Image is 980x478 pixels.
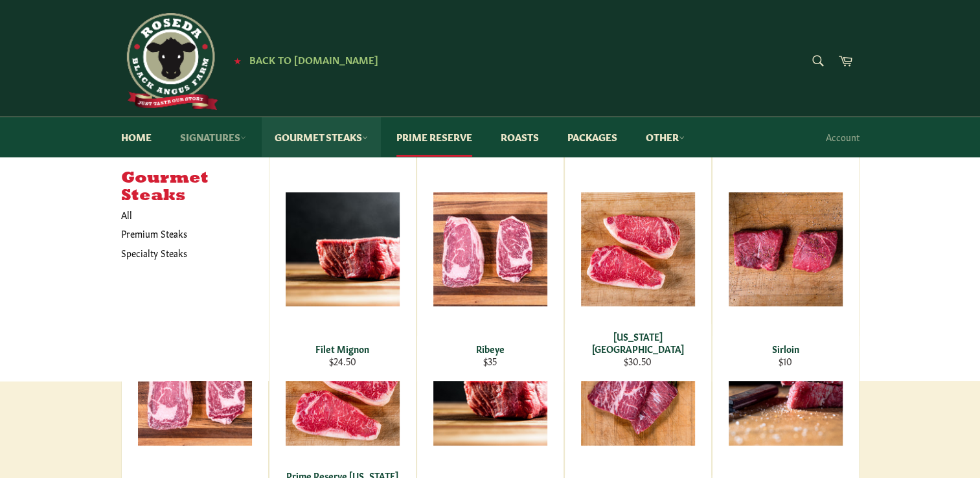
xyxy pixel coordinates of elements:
[416,157,564,381] a: Ribeye Ribeye $35
[720,343,850,355] div: Sirloin
[115,244,256,262] a: Specialty Steaks
[564,157,712,381] a: New York Strip [US_STATE][GEOGRAPHIC_DATA] $30.50
[121,13,218,110] img: Roseda Beef
[720,355,850,367] div: $10
[269,157,416,381] a: Filet Mignon Filet Mignon $24.50
[138,332,252,446] img: Prime Reserve Ribeye
[383,117,485,157] a: Prime Reserve
[425,343,555,355] div: Ribeye
[167,117,259,157] a: Signatures
[729,332,843,446] img: Prime Reserve Sirloin
[573,330,703,356] div: [US_STATE][GEOGRAPHIC_DATA]
[249,52,378,66] span: Back to [DOMAIN_NAME]
[633,117,698,157] a: Other
[277,355,407,367] div: $24.50
[554,117,630,157] a: Packages
[729,192,843,306] img: Sirloin
[277,343,407,355] div: Filet Mignon
[108,117,165,157] a: Home
[488,117,552,157] a: Roasts
[286,192,400,306] img: Filet Mignon
[115,205,269,224] a: All
[425,355,555,367] div: $35
[227,55,378,65] a: ★ Back to [DOMAIN_NAME]
[819,118,866,156] a: Account
[262,117,381,157] a: Gourmet Steaks
[712,157,860,381] a: Sirloin Sirloin $10
[581,332,695,446] img: Prime Reserve Flat Iron Steak
[573,355,703,367] div: $30.50
[286,332,400,446] img: Prime Reserve New York Strip
[433,192,547,306] img: Ribeye
[433,332,547,446] img: Prime Reserve Filet Mignon
[115,224,256,243] a: Premium Steaks
[581,192,695,306] img: New York Strip
[121,170,269,205] h5: Gourmet Steaks
[234,55,241,65] span: ★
